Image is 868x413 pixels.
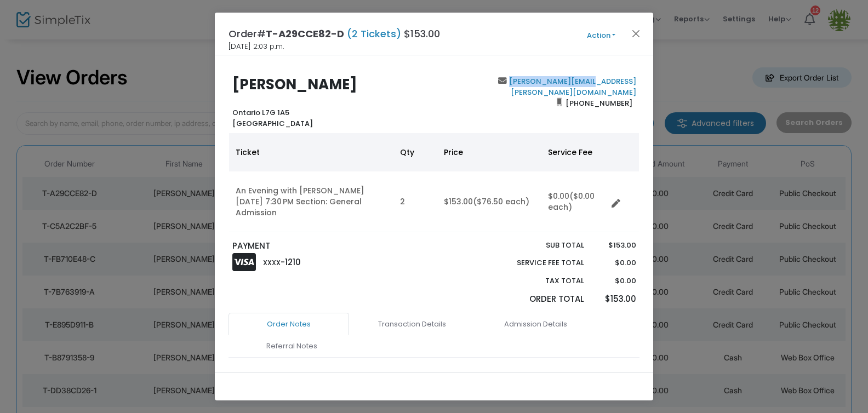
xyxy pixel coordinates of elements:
td: $153.00 [437,171,541,232]
p: $153.00 [595,240,636,251]
span: ($0.00 each) [548,191,595,213]
th: Price [437,133,541,171]
a: [PERSON_NAME][EMAIL_ADDRESS][PERSON_NAME][DOMAIN_NAME] [507,76,636,97]
b: [PERSON_NAME] [232,74,357,94]
p: PAYMENT [232,240,429,253]
th: Ticket [229,133,393,171]
p: Sub total [491,240,584,251]
div: Data table [229,133,639,232]
p: Order Total [491,293,584,306]
p: Tax Total [491,276,584,286]
p: $153.00 [595,293,636,306]
span: XXXX [263,258,281,267]
td: $0.00 [541,171,607,232]
span: [PHONE_NUMBER] [562,94,636,112]
b: Ontario L7G 1A5 [GEOGRAPHIC_DATA] [232,107,313,129]
button: Action [568,30,634,42]
p: $0.00 [595,276,636,286]
p: $0.00 [595,257,636,268]
a: Admission Details [475,313,596,336]
span: ($76.50 each) [473,196,529,207]
th: Service Fee [541,133,607,171]
span: T-A29CCE82-D [266,27,344,41]
a: Transaction Details [352,313,472,336]
span: [DATE] 2:03 p.m. [229,41,284,52]
span: (2 Tickets) [344,27,404,41]
h4: Order# $153.00 [229,26,440,41]
button: Close [629,26,643,41]
td: An Evening with [PERSON_NAME] [DATE] 7:30 PM Section: General Admission [229,171,393,232]
td: 2 [393,171,437,232]
a: Order Notes [229,313,349,336]
span: -1210 [281,256,301,268]
th: Qty [393,133,437,171]
a: Referral Notes [231,335,352,358]
p: Service Fee Total [491,257,584,268]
